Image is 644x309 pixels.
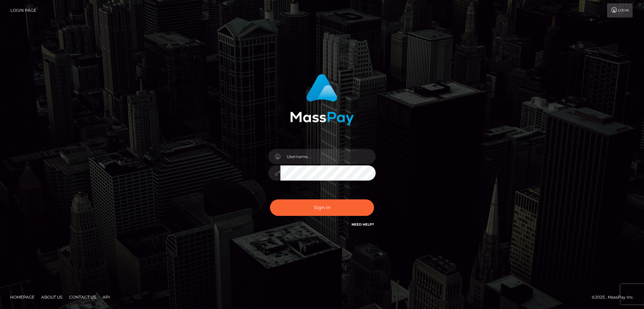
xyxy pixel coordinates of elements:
a: Need Help? [352,222,374,227]
a: Login [607,3,633,17]
img: MassPay Login [290,74,354,125]
div: © 2025 , MassPay Inc. [592,294,639,301]
input: Username... [280,149,376,164]
a: API [100,292,113,302]
a: Homepage [7,292,37,302]
a: Login Page [10,3,36,17]
button: Sign in [270,199,374,216]
a: Contact Us [66,292,99,302]
a: About Us [39,292,65,302]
